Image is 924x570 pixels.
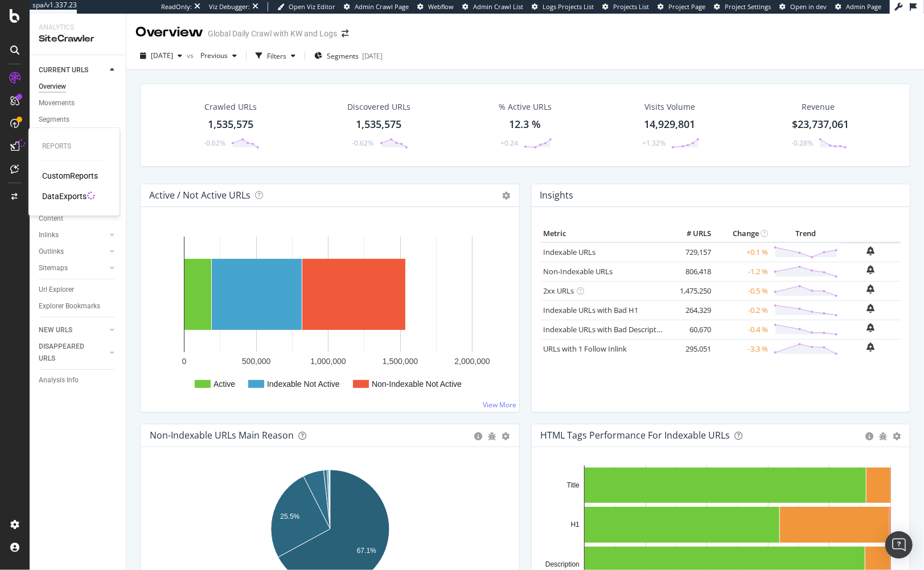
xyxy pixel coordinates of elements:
[658,2,705,11] a: Project Page
[42,142,106,151] div: Reports
[161,2,192,11] div: ReadOnly:
[545,560,579,568] text: Description
[39,300,100,312] div: Explorer Bookmarks
[541,225,669,242] th: Metric
[668,2,705,11] span: Project Page
[893,432,901,440] div: gear
[714,262,771,281] td: -1.2 %
[357,547,376,555] text: 67.1%
[213,379,235,389] text: Active
[475,432,483,440] div: circle-info
[150,429,294,441] div: Non-Indexable URLs Main Reason
[362,51,383,61] div: [DATE]
[668,339,714,358] td: 295,051
[208,28,337,39] div: Global Daily Crawl with KW and Logs
[500,138,518,148] div: +0.24
[867,284,875,294] div: bell-plus
[209,2,250,11] div: Viz Debugger:
[885,531,913,559] div: Open Intercom Messenger
[42,170,98,181] a: CustomReports
[714,339,771,358] td: -3.3 %
[39,114,118,126] a: Segments
[544,344,627,354] a: URLs with 1 Follow Inlink
[714,281,771,300] td: -0.5 %
[428,2,454,11] span: Webflow
[540,188,574,203] h4: Insights
[39,324,106,336] a: NEW URLS
[544,305,639,315] a: Indexable URLs with Bad H1
[668,281,714,300] td: 1,475,250
[771,225,841,242] th: Trend
[372,379,462,389] text: Non-Indexable Not Active
[344,2,409,11] a: Admin Crawl Page
[242,357,271,366] text: 500,000
[642,138,666,148] div: +1.32%
[39,81,118,93] a: Overview
[347,101,410,113] div: Discovered URLs
[277,2,335,11] a: Open Viz Editor
[310,357,346,366] text: 1,000,000
[352,138,374,148] div: -0.62%
[879,432,887,440] div: bug
[39,97,75,109] div: Movements
[867,304,875,313] div: bell-plus
[417,2,454,11] a: Webflow
[791,138,813,148] div: -0.28%
[835,2,881,11] a: Admin Page
[42,191,87,202] a: DataExports
[187,51,196,60] span: vs
[39,262,106,274] a: Sitemaps
[510,117,541,132] div: 12.3 %
[280,513,299,521] text: 25.5%
[790,2,827,11] span: Open in dev
[714,242,771,262] td: +0.1 %
[543,2,594,11] span: Logs Projects List
[502,432,510,440] div: gear
[39,213,118,225] a: Content
[150,225,511,403] svg: A chart.
[39,23,117,32] div: Analytics
[39,300,118,312] a: Explorer Bookmarks
[714,225,771,242] th: Change
[342,30,348,38] div: arrow-right-arrow-left
[454,357,490,366] text: 2,000,000
[499,101,552,113] div: % Active URLs
[251,47,300,65] button: Filters
[327,51,359,61] span: Segments
[532,2,594,11] a: Logs Projects List
[867,342,875,352] div: bell-plus
[39,32,117,46] div: SiteCrawler
[570,521,580,529] text: H1
[39,374,79,386] div: Analysis Info
[135,47,187,65] button: [DATE]
[566,481,580,489] text: Title
[39,229,59,241] div: Inlinks
[356,117,402,132] div: 1,535,575
[488,432,496,440] div: bug
[151,51,173,60] span: 2025 Sep. 9th
[182,357,187,366] text: 0
[135,23,203,42] div: Overview
[355,2,409,11] span: Admin Crawl Page
[267,379,340,389] text: Indexable Not Active
[39,246,64,258] div: Outlinks
[613,2,649,11] span: Projects List
[39,64,106,76] a: CURRENT URLS
[644,101,695,113] div: Visits Volume
[39,246,106,258] a: Outlinks
[39,262,68,274] div: Sitemaps
[39,213,63,225] div: Content
[39,284,74,296] div: Url Explorer
[208,117,253,132] div: 1,535,575
[714,320,771,339] td: -0.4 %
[544,286,574,296] a: 2xx URLs
[39,229,106,241] a: Inlinks
[668,320,714,339] td: 60,670
[39,374,118,386] a: Analysis Info
[462,2,523,11] a: Admin Crawl List
[846,2,881,11] span: Admin Page
[196,51,228,60] span: Previous
[39,324,72,336] div: NEW URLS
